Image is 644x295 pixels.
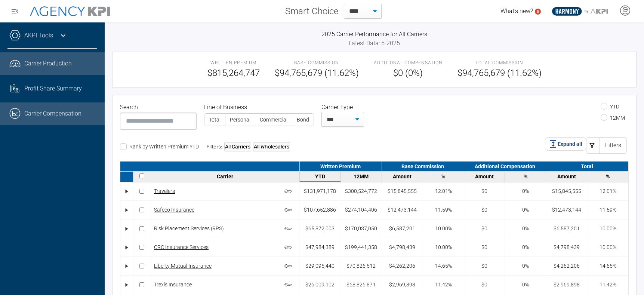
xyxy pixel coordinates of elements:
div: % [425,173,462,179]
div: Filters [599,137,627,154]
span: $94,765,679 (11.62%) [275,66,359,80]
div: • [124,185,130,198]
div: 10.00% [600,243,616,251]
div: Additional Compensation [464,162,546,171]
div: All Carriers [224,142,251,151]
label: 12MM [601,115,625,121]
span: Core carrier [284,281,296,289]
div: $4,262,206 [554,262,580,270]
div: $0 [481,225,487,233]
label: Bond [292,114,314,126]
div: $4,262,206 [389,262,415,270]
span: Additional Compensation [374,59,443,66]
img: AgencyKPI [30,6,110,16]
span: Core carrier [284,244,296,251]
span: Total Commission [457,59,542,66]
div: $12,473,144 [552,206,581,214]
label: Search [120,103,141,112]
div: $6,587,201 [554,225,580,233]
div: % [589,173,626,179]
button: Filters [586,137,627,154]
div: $15,845,555 [388,187,417,195]
div: $0 [481,262,487,270]
div: $0 [481,281,487,289]
div: $12,473,144 [388,206,417,214]
label: Personal [225,114,255,126]
div: • [124,222,130,235]
div: 14.65% [600,262,616,270]
div: • [124,203,130,216]
div: Base Commission [382,162,464,171]
div: $0 [481,206,487,214]
div: $65,872,003 [305,225,335,233]
div: Written Premium [300,162,382,171]
span: Core carrier [284,262,296,270]
span: Carrier Production [24,59,72,68]
div: $107,652,886 [304,206,336,214]
div: Total [546,162,628,171]
a: CRC Insurance Services [154,243,209,251]
div: 12.01% [435,187,452,195]
span: Core carrier [284,206,296,214]
div: $199,441,358 [345,243,377,251]
div: $26,009,102 [305,281,335,289]
div: % [507,173,544,179]
div: 0% [522,262,529,270]
span: Core carrier [284,225,296,233]
a: Risk Placement Services (RPS) [154,225,224,233]
a: AKPI Tools [24,31,53,40]
span: $815,264,747 [207,66,260,80]
span: Base Commission [275,59,359,66]
label: Rank by Written Premium YTD [120,144,199,150]
label: Carrier Type [321,103,356,112]
div: $2,969,898 [554,281,580,289]
h3: 2025 Carrier Performance for All Carriers [112,30,637,39]
div: $170,037,050 [345,225,377,233]
span: Smart Choice [285,4,338,18]
div: $15,845,555 [552,187,581,195]
span: Expand all [558,140,582,148]
div: 10.00% [600,225,616,233]
div: Amount [384,173,421,179]
div: Amount [548,173,585,179]
span: Written Premium [207,59,260,66]
div: $2,969,898 [389,281,415,289]
a: Trexis Insurance [154,281,192,289]
div: $4,798,439 [554,243,580,251]
div: 11.59% [435,206,452,214]
div: 0% [522,206,529,214]
label: Commercial [255,114,292,126]
label: Total [204,114,225,126]
div: $300,524,772 [345,187,377,195]
div: 10.00% [435,225,452,233]
div: $70,826,512 [346,262,376,270]
span: $0 (0%) [374,66,443,80]
text: 5 [537,9,539,13]
div: 12.01% [600,187,616,195]
div: 14.65% [435,262,452,270]
div: 11.42% [435,281,452,289]
span: $94,765,679 (11.62%) [457,66,542,80]
span: What's new? [500,7,533,15]
a: Liberty Mutual Insurance [154,262,212,270]
a: Safeco Insurance [154,206,194,214]
div: • [124,278,130,291]
a: 5 [535,9,541,15]
div: 0% [522,187,529,195]
div: Filters: [206,142,290,151]
button: Expand all [545,137,586,151]
div: $0 [481,187,487,195]
div: 10.00% [435,243,452,251]
span: Profit Share Summary [24,84,82,93]
div: 11.59% [600,206,616,214]
div: $68,826,871 [346,281,376,289]
div: $131,971,178 [304,187,336,195]
div: $29,095,440 [305,262,335,270]
div: 11.42% [600,281,616,289]
div: All Wholesalers [253,142,290,151]
span: Core carrier [284,188,296,195]
div: $0 [481,243,487,251]
legend: Line of Business [204,103,314,112]
span: Latest Data: 5-2025 [349,40,400,47]
div: Amount [466,173,503,179]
